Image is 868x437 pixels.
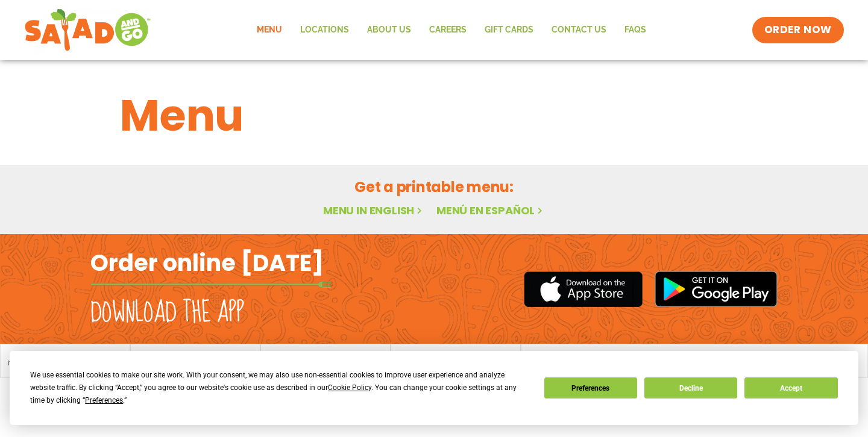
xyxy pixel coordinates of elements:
a: GIFT CARDS [476,16,542,44]
a: Locations [291,16,358,44]
div: We use essential cookies to make our site work. With your consent, we may also use non-essential ... [30,369,529,407]
span: Preferences [85,396,123,404]
span: ORDER NOW [764,23,832,37]
img: new-SAG-logo-768×292 [24,6,151,54]
a: FAQs [615,16,655,44]
a: About Us [358,16,420,44]
h2: Download the app [90,296,244,330]
h2: Get a printable menu: [120,176,748,197]
div: Cookie Consent Prompt [10,351,858,425]
h2: Order online [DATE] [90,248,324,277]
span: Cookie Policy [328,383,371,392]
a: meet chef [PERSON_NAME] [8,358,122,367]
button: Decline [644,377,737,398]
button: Accept [744,377,837,398]
button: Preferences [544,377,637,398]
a: Contact Us [542,16,615,44]
a: Careers [420,16,476,44]
a: Menú en español [436,203,545,218]
img: google_play [655,271,778,307]
nav: Menu [248,16,655,44]
img: fork [90,281,332,288]
h1: Menu [120,83,748,148]
a: ORDER NOW [752,17,844,43]
img: appstore [524,270,643,309]
a: Menu in English [323,203,424,218]
a: Menu [248,16,291,44]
